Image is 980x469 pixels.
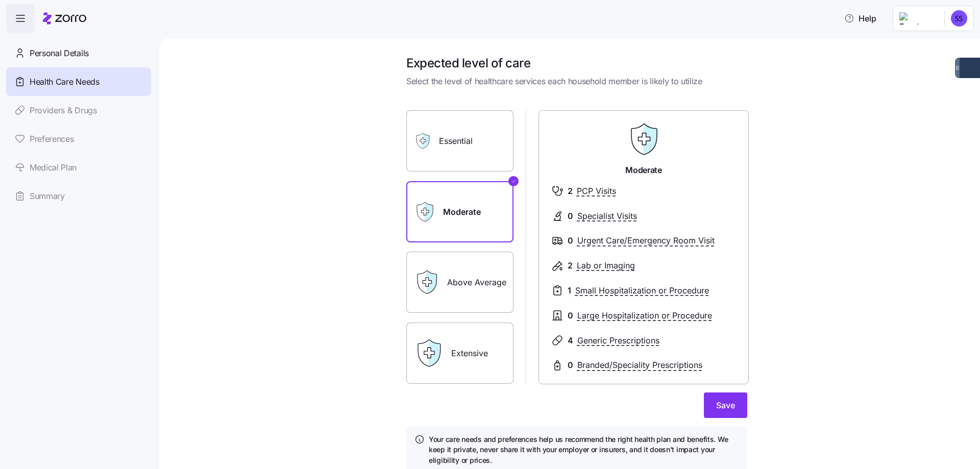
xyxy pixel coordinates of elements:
[568,284,571,297] span: 1
[577,234,715,247] span: Urgent Care/Emergency Room Visit
[406,110,513,171] label: Essential
[6,39,151,67] a: Personal Details
[406,55,747,71] h1: Expected level of care
[844,12,876,24] span: Help
[577,359,702,372] span: Branded/Speciality Prescriptions
[577,259,635,272] span: Lab or Imaging
[568,334,573,347] span: 4
[429,434,739,465] h4: Your care needs and preferences help us recommend the right health plan and benefits. We keep it ...
[575,284,709,297] span: Small Hospitalization or Procedure
[6,67,151,96] a: Health Care Needs
[577,210,637,223] span: Specialist Visits
[406,252,513,313] label: Above Average
[568,359,573,372] span: 0
[568,259,573,272] span: 2
[716,399,735,411] span: Save
[568,309,573,322] span: 0
[577,185,616,198] span: PCP Visits
[568,234,573,247] span: 0
[510,175,517,187] svg: Checkmark
[577,334,659,347] span: Generic Prescriptions
[406,323,513,384] label: Extensive
[30,47,89,60] span: Personal Details
[568,210,573,223] span: 0
[625,164,661,177] span: Moderate
[951,10,967,27] img: 38076feb32477f5810353c5cd14fe8ea
[406,75,747,88] span: Select the level of healthcare services each household member is likely to utilize
[899,12,936,24] img: Employer logo
[30,76,100,88] span: Health Care Needs
[577,309,712,322] span: Large Hospitalization or Procedure
[568,185,573,198] span: 2
[704,392,747,418] button: Save
[836,8,885,29] button: Help
[406,181,513,242] label: Moderate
